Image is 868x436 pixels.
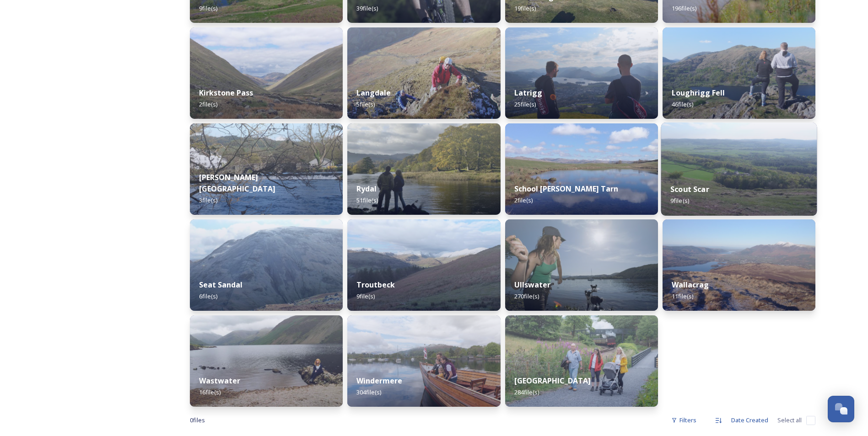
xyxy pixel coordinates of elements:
strong: Wallacrag [672,280,709,290]
strong: Kirkstone Pass [199,88,253,98]
img: P1060182.JPG [190,219,343,311]
span: 25 file(s) [514,100,536,108]
strong: [PERSON_NAME][GEOGRAPHIC_DATA] [199,172,275,194]
strong: Seat Sandal [199,280,243,290]
span: 196 file(s) [672,4,696,12]
img: image2.JPG [505,123,658,215]
img: 09%2520-%2520West%2520Ridge.JPG [347,27,500,119]
img: PM204584.jpg [505,315,658,407]
span: 11 file(s) [672,292,693,300]
span: 9 file(s) [670,197,689,205]
img: Lakes%2520Cumbria%2520Tourism1339.jpg [347,123,500,215]
span: 19 file(s) [514,4,536,12]
strong: Latrigg [514,88,542,98]
strong: [GEOGRAPHIC_DATA] [514,376,591,386]
strong: Scout Scar [670,184,709,194]
img: Windermere-family-7582.jpg [347,315,500,407]
div: Filters [667,411,701,429]
span: Select all [777,416,802,425]
img: Loughrigg%2520Fell%2520%2816%29.JPG [663,27,815,119]
span: 270 file(s) [514,292,539,300]
span: 6 file(s) [199,292,217,300]
span: 39 file(s) [356,4,378,12]
img: P1060154.JPG [347,219,500,311]
span: 5 file(s) [356,100,375,108]
span: 304 file(s) [356,388,381,396]
strong: Ullswater [514,280,550,290]
strong: School [PERSON_NAME] Tarn [514,184,618,194]
span: 284 file(s) [514,388,539,396]
span: 16 file(s) [199,388,221,396]
strong: Langdale [356,88,391,98]
img: Wastwater%2520-%2520Summer%25202015%25201.jpg [190,315,343,407]
img: d2ev3283.jpg [505,219,658,311]
span: 2 file(s) [199,100,217,108]
span: 46 file(s) [672,100,693,108]
span: 2 file(s) [514,196,533,204]
img: Newby%2520Bridge%2520%282%29.JPG [190,123,343,215]
span: 9 file(s) [199,4,217,12]
span: 9 file(s) [356,292,375,300]
span: 51 file(s) [356,196,378,204]
div: Date Created [727,411,773,429]
img: 547E1A63.JPG [663,219,815,311]
strong: Loughrigg Fell [672,88,725,98]
img: KirkstonePass_April2018_Photo-CumbriaTourism.JPG [190,27,343,119]
img: Scouts%2520Scar%2520%287%29.JPG [661,122,817,216]
strong: Rydal [356,184,377,194]
strong: Wastwater [199,376,240,386]
button: Open Chat [828,396,854,422]
strong: Windermere [356,376,402,386]
img: DSC_0078.JPG [505,27,658,119]
span: 3 file(s) [199,196,217,204]
span: 0 file s [190,416,205,425]
strong: Troutbeck [356,280,395,290]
